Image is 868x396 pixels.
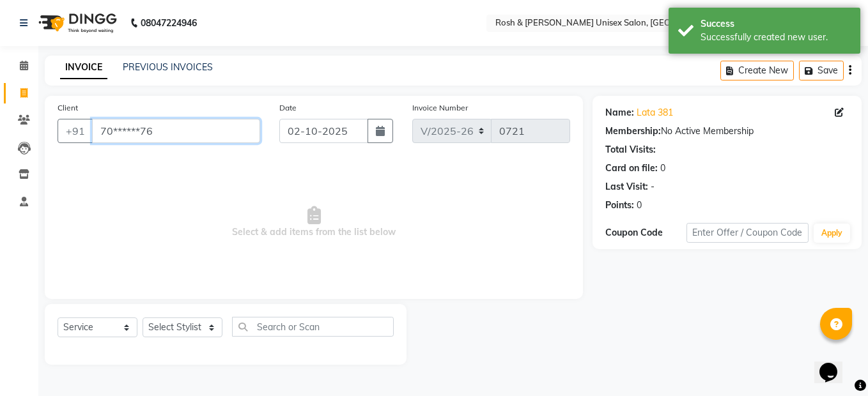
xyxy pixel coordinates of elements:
div: Membership: [605,125,661,138]
a: INVOICE [60,56,107,79]
div: Points: [605,199,634,212]
iframe: chat widget [814,345,855,383]
a: Lata 381 [637,106,673,119]
button: Create New [720,61,794,80]
button: +91 [58,119,93,143]
div: - [651,180,655,194]
div: Coupon Code [605,226,686,240]
input: Enter Offer / Coupon Code [686,223,809,243]
div: Successfully created new user. [701,31,851,44]
button: Apply [814,224,850,243]
div: Card on file: [605,162,658,175]
label: Invoice Number [412,102,468,114]
input: Search or Scan [232,317,394,337]
span: Select & add items from the list below [58,158,570,286]
img: logo [33,5,120,41]
div: Total Visits: [605,143,656,156]
label: Client [58,102,78,114]
button: Save [799,61,844,80]
b: 08047224946 [141,5,197,41]
label: Date [279,102,297,114]
div: Name: [605,106,634,119]
input: Search by Name/Mobile/Email/Code [92,119,260,143]
div: Last Visit: [605,180,648,194]
div: No Active Membership [605,125,849,138]
div: Success [701,17,851,31]
div: 0 [660,162,665,175]
a: PREVIOUS INVOICES [123,61,213,73]
div: 0 [637,199,642,212]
